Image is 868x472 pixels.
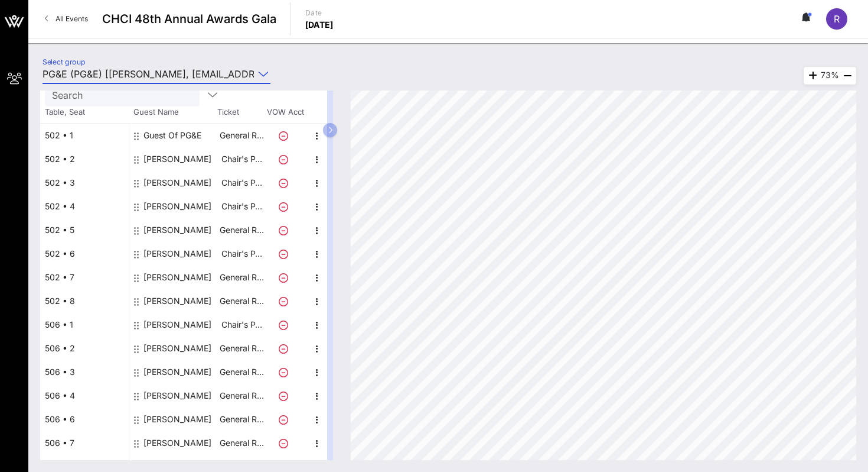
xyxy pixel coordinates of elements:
div: 506 • 4 [40,384,129,408]
div: Jaime McCarthy [143,360,211,384]
p: Chair's P… [218,147,265,171]
p: Date [305,7,334,19]
div: Eve Maldonado O'Toole [143,218,211,242]
div: 506 • 2 [40,337,129,360]
div: Vanessa Valdez [143,313,211,337]
span: R [834,13,840,25]
span: All Events [56,14,88,23]
div: 73% [804,67,856,85]
span: CHCI 48th Annual Awards Gala [102,10,276,28]
p: [DATE] [305,19,334,31]
p: Chair's P… [218,171,265,195]
p: General R… [218,218,265,242]
p: General R… [218,289,265,313]
p: General R… [218,337,265,360]
div: R [826,8,847,30]
span: VOW Acct [265,106,306,118]
p: Chair's P… [218,195,265,218]
div: Daniel Duron [143,384,211,408]
div: Julie Chase [143,266,211,289]
p: General R… [218,360,265,384]
p: Chair's P… [218,242,265,266]
a: All Events [38,9,95,28]
div: Damien Padilla [143,337,211,360]
div: Jahselyn Medina [143,431,211,455]
div: Sophya Ojeda [143,408,211,431]
div: 502 • 3 [40,171,129,195]
p: Chair's P… [218,313,265,337]
span: Ticket [217,106,265,118]
p: General R… [218,408,265,431]
div: 502 • 7 [40,266,129,289]
span: Guest Name [129,106,217,118]
p: General R… [218,431,265,455]
p: General R… [218,384,265,408]
div: 506 • 1 [40,313,129,337]
div: 506 • 7 [40,431,129,455]
div: 502 • 1 [40,124,129,147]
div: 506 • 6 [40,408,129,431]
div: 502 • 8 [40,289,129,313]
div: 502 • 5 [40,218,129,242]
div: Jonathan Coussimano [143,289,211,313]
div: 502 • 2 [40,147,129,171]
div: Yvonne McIntyre [143,242,211,266]
p: General R… [218,124,265,147]
div: 506 • 3 [40,360,129,384]
div: 502 • 6 [40,242,129,266]
p: General R… [218,266,265,289]
div: Ingrid Duran [143,195,211,218]
div: Amalia Grobbel [143,147,211,171]
div: 502 • 4 [40,195,129,218]
div: Catherine Pino [143,171,211,195]
label: Select group [43,57,85,66]
span: Table, Seat [40,106,129,118]
div: Guest Of PG&E [143,124,201,147]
